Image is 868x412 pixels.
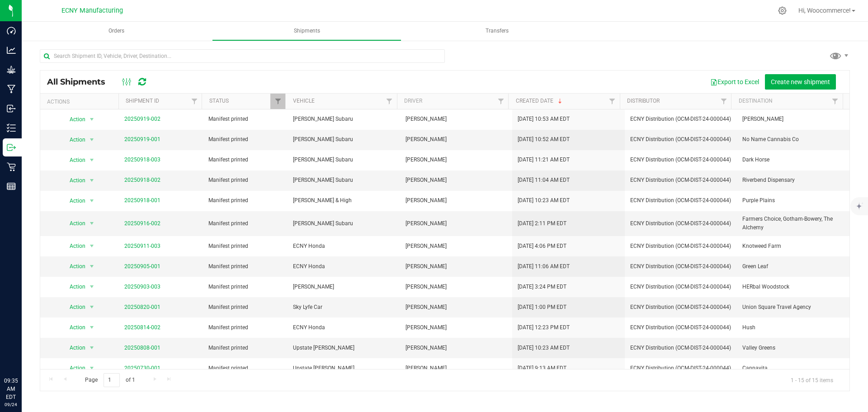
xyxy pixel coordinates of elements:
span: Manifest printed [208,176,282,185]
span: Orders [96,27,137,35]
span: ECNY Distribution (OCM-DIST-24-000044) [630,115,732,123]
span: Action [61,133,86,146]
th: Driver [397,94,509,109]
span: select [86,154,98,166]
span: Knotweed Farm [742,242,844,251]
input: 1 [104,373,120,387]
span: Action [61,154,86,166]
a: 20250911-003 [124,243,160,249]
span: Manifest printed [208,262,282,271]
a: 20250808-001 [124,345,160,351]
span: [DATE] 2:11 PM EDT [518,219,566,228]
inline-svg: Inbound [7,104,16,113]
inline-svg: Outbound [7,143,16,152]
span: Upstate [PERSON_NAME] [293,344,395,352]
span: HERbal Woodstock [742,283,844,291]
span: ECNY Distribution (OCM-DIST-24-000044) [630,303,732,312]
span: Action [61,113,86,126]
span: ECNY Distribution (OCM-DIST-24-000044) [630,364,732,373]
a: 20250919-001 [124,136,160,142]
span: [PERSON_NAME] & High [293,196,395,205]
span: Manifest printed [208,323,282,332]
span: Manifest printed [208,135,282,144]
span: select [86,341,98,354]
a: Filter [382,94,397,109]
span: Manifest printed [208,344,282,352]
input: Search Shipment ID, Vehicle, Driver, Destination... [40,49,445,63]
span: Action [61,362,86,374]
span: select [86,260,98,273]
span: ECNY Distribution (OCM-DIST-24-000044) [630,344,732,352]
a: Shipments [212,22,401,41]
span: [PERSON_NAME] [406,283,507,291]
span: Cannavita [742,364,844,373]
span: Union Square Travel Agency [742,303,844,312]
span: select [86,280,98,293]
span: Action [61,194,86,207]
span: Manifest printed [208,196,282,205]
inline-svg: Manufacturing [7,85,16,94]
a: Status [209,98,229,104]
button: Export to Excel [704,74,765,90]
span: Action [61,301,86,313]
span: Action [61,240,86,252]
span: [PERSON_NAME] [406,135,507,144]
span: Manifest printed [208,115,282,123]
span: Action [61,260,86,273]
span: [DATE] 3:24 PM EDT [518,283,566,291]
span: [PERSON_NAME] [406,115,507,123]
th: Destination [731,94,843,109]
span: Valley Greens [742,344,844,352]
span: [DATE] 9:13 AM EDT [518,364,566,373]
span: 1 - 15 of 15 items [783,373,840,387]
span: Upstate [PERSON_NAME] [293,364,395,373]
span: [PERSON_NAME] [406,323,507,332]
span: [DATE] 1:00 PM EDT [518,303,566,312]
span: All Shipments [47,77,114,87]
span: ECNY Honda [293,323,395,332]
span: ECNY Distribution (OCM-DIST-24-000044) [630,176,732,185]
span: No Name Cannabis Co [742,135,844,144]
span: Green Leaf [742,262,844,271]
span: Action [61,341,86,354]
span: [DATE] 4:06 PM EDT [518,242,566,251]
span: Sky Lyfe Car [293,303,395,312]
span: Action [61,321,86,334]
inline-svg: Grow [7,65,16,74]
span: [PERSON_NAME] [406,303,507,312]
button: Create new shipment [765,74,836,90]
span: [DATE] 11:04 AM EDT [518,176,570,185]
a: Transfers [402,22,592,41]
span: Action [61,174,86,187]
a: 20250916-002 [124,220,160,227]
span: ECNY Distribution (OCM-DIST-24-000044) [630,219,732,228]
a: 20250820-001 [124,304,160,310]
span: [PERSON_NAME] [742,115,844,123]
span: [PERSON_NAME] Subaru [293,219,395,228]
span: Action [61,217,86,230]
a: 20250814-002 [124,324,160,331]
div: Actions [47,99,115,105]
a: Shipment ID [126,98,159,104]
span: Hi, Woocommerce! [798,7,851,14]
a: 20250903-003 [124,284,160,290]
span: [PERSON_NAME] [406,262,507,271]
span: ECNY Honda [293,262,395,271]
a: 20250918-003 [124,156,160,163]
span: [PERSON_NAME] [406,242,507,251]
span: ECNY Distribution (OCM-DIST-24-000044) [630,283,732,291]
a: Distributor [627,98,660,104]
inline-svg: Analytics [7,46,16,55]
span: Manifest printed [208,303,282,312]
a: Filter [716,94,731,109]
span: select [86,362,98,374]
span: select [86,174,98,187]
span: Dark Horse [742,156,844,164]
span: Riverbend Dispensary [742,176,844,185]
span: select [86,133,98,146]
span: [DATE] 10:23 AM EDT [518,344,570,352]
a: 20250730-001 [124,365,160,371]
iframe: Resource center [9,340,36,367]
span: [DATE] 11:21 AM EDT [518,156,570,164]
span: Hush [742,323,844,332]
